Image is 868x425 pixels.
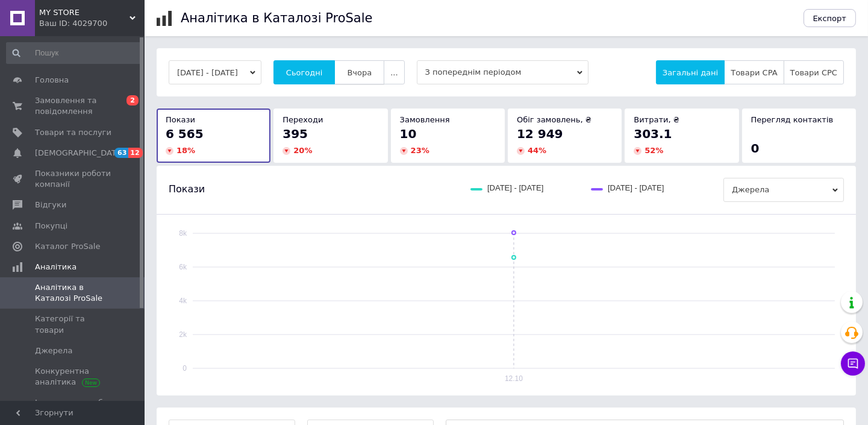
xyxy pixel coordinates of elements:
h1: Аналітика в Каталозі ProSale [181,11,372,25]
span: Товари CPC [790,68,837,77]
span: Головна [35,75,69,86]
div: Ваш ID: 4029700 [39,18,145,29]
span: Товари CPA [731,68,777,77]
span: Джерела [35,345,72,356]
span: 18 % [176,146,195,155]
button: Товари CPA [724,60,784,84]
text: 6k [179,263,187,271]
text: 12.10 [505,374,523,383]
span: Джерела [723,178,844,202]
span: 52 % [645,146,663,155]
span: 44 % [528,146,546,155]
span: Покази [166,115,195,124]
span: 12 [128,148,142,158]
span: 10 [400,127,417,141]
span: Перегляд контактів [751,115,834,124]
span: Конкурентна аналітика [35,366,111,388]
span: [DEMOGRAPHIC_DATA] [35,148,124,159]
button: ... [384,60,404,84]
span: 2 [126,95,139,105]
button: Вчора [334,60,384,84]
span: Покупці [35,221,67,231]
span: Обіг замовлень, ₴ [517,115,592,124]
span: Інструменти веб-аналітики [35,397,111,419]
span: 0 [751,141,760,156]
span: Загальні дані [663,68,718,77]
span: Показники роботи компанії [35,168,111,190]
span: Вчора [347,68,372,77]
text: 0 [183,364,187,373]
button: [DATE] - [DATE] [169,60,261,84]
span: Переходи [283,115,323,124]
span: З попереднім періодом [417,60,589,84]
span: ... [390,68,398,77]
span: Категорії та товари [35,313,111,335]
button: Чат з покупцем [841,351,865,376]
span: Сьогодні [286,68,323,77]
text: 2k [179,330,187,339]
span: Замовлення [400,115,450,124]
button: Сьогодні [273,60,336,84]
span: 23 % [411,146,429,155]
span: Покази [169,183,205,196]
button: Товари CPC [784,60,844,84]
text: 4k [179,297,187,305]
span: 20 % [293,146,312,155]
span: 12 949 [517,127,563,141]
span: Аналітика [35,262,76,272]
span: 303.1 [634,127,672,141]
span: Відгуки [35,200,66,210]
button: Експорт [804,9,857,27]
button: Загальні дані [656,60,725,84]
span: 6 565 [166,127,204,141]
span: 395 [283,127,308,141]
span: Витрати, ₴ [634,115,679,124]
span: 63 [114,148,128,158]
text: 8k [179,229,187,238]
span: Аналітика в Каталозі ProSale [35,282,111,304]
span: Каталог ProSale [35,241,100,252]
span: Товари та послуги [35,127,111,138]
span: MY STORE [39,7,130,18]
span: Експорт [813,14,847,23]
span: Замовлення та повідомлення [35,95,111,117]
input: Пошук [6,42,142,64]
